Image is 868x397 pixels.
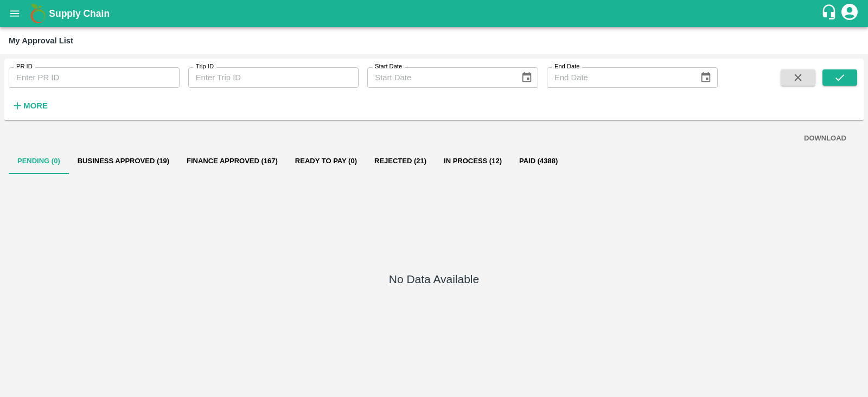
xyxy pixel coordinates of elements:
[16,62,33,71] label: PR ID
[23,101,48,110] strong: More
[800,129,851,148] button: DOWNLOAD
[9,148,69,174] button: Pending (0)
[366,148,435,174] button: Rejected (21)
[367,67,512,88] input: Start Date
[49,8,110,19] b: Supply Chain
[27,3,49,24] img: logo
[547,67,691,88] input: End Date
[510,148,566,174] button: Paid (4388)
[9,34,73,48] div: My Approval List
[840,2,859,25] div: account of current user
[695,67,716,88] button: Choose date
[9,67,180,88] input: Enter PR ID
[69,148,178,174] button: Business Approved (19)
[554,62,579,71] label: End Date
[516,67,537,88] button: Choose date
[2,1,27,26] button: open drawer
[178,148,286,174] button: Finance Approved (167)
[9,97,50,115] button: More
[286,148,366,174] button: Ready To Pay (0)
[49,6,821,21] a: Supply Chain
[375,62,402,71] label: Start Date
[821,4,840,23] div: customer-support
[196,62,214,71] label: Trip ID
[188,67,359,88] input: Enter Trip ID
[389,272,479,287] h5: No Data Available
[435,148,510,174] button: In Process (12)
